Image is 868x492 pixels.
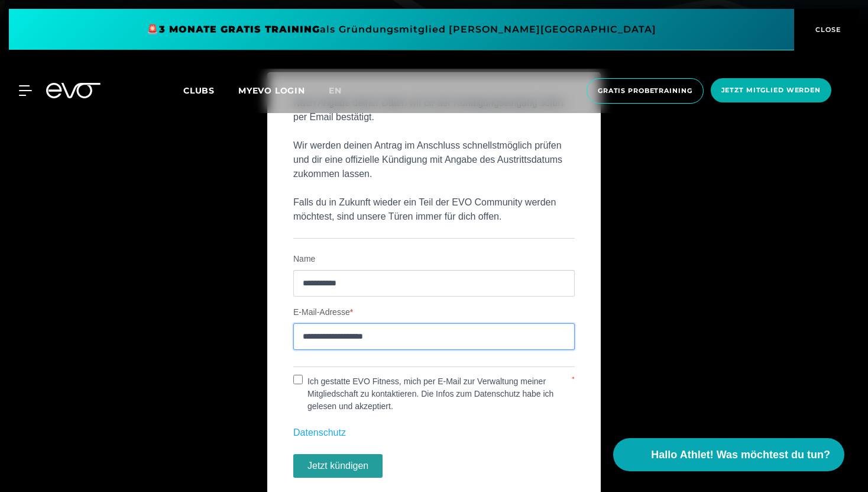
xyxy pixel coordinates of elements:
[183,85,215,96] span: Clubs
[329,84,356,98] a: en
[598,86,692,96] span: Gratis Probetraining
[303,375,571,413] label: Ich gestatte EVO Fitness, mich per E-Mail zur Verwaltung meiner Mitgliedschaft zu kontaktieren. D...
[613,438,844,471] button: Hallo Athlet! Was möchtest du tun?
[293,96,575,224] p: Nach Angabe deiner Daten wir dir der Kündigungseingang sofort per Email bestätigt. Wir werden dei...
[583,78,707,104] a: Gratis Probetraining
[183,85,238,96] a: Clubs
[238,85,305,96] a: MYEVO LOGIN
[293,454,383,478] button: Jetzt kündigen
[707,78,835,104] a: Jetzt Mitglied werden
[293,323,575,350] input: E-Mail-Adresse
[329,85,342,96] span: en
[812,24,841,35] span: CLOSE
[651,447,830,463] span: Hallo Athlet! Was möchtest du tun?
[293,253,575,265] label: Name
[293,427,346,438] a: Datenschutz
[794,9,859,50] button: CLOSE
[293,306,575,319] label: E-Mail-Adresse
[721,85,821,95] span: Jetzt Mitglied werden
[293,270,575,297] input: Name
